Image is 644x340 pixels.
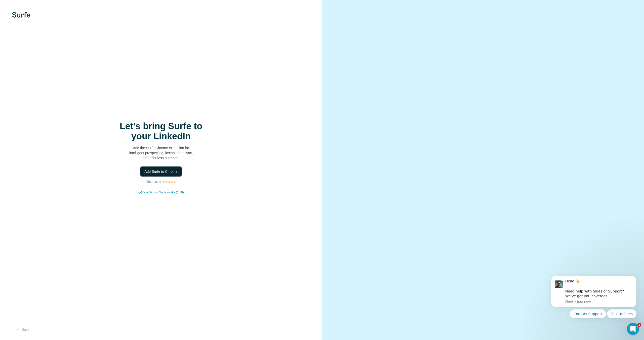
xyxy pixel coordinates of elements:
[111,121,211,141] h1: Let’s bring Surfe to your LinkedIn
[543,269,644,337] iframe: Intercom notifications message
[12,325,33,334] button: Back
[162,180,176,183] img: Rating Stars
[111,145,211,160] p: Add the Surfe Chrome extension for intelligent prospecting, instant data sync, and effortless out...
[146,180,161,184] p: 25K+ users
[143,190,184,195] button: Watch how Surfe works (1:58)
[140,166,182,177] button: Add Surfe to Chrome
[637,323,641,327] span: 1
[627,323,639,335] iframe: Intercom live chat
[144,169,178,174] span: Add Surfe to Chrome
[12,12,30,18] img: Surfe's logo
